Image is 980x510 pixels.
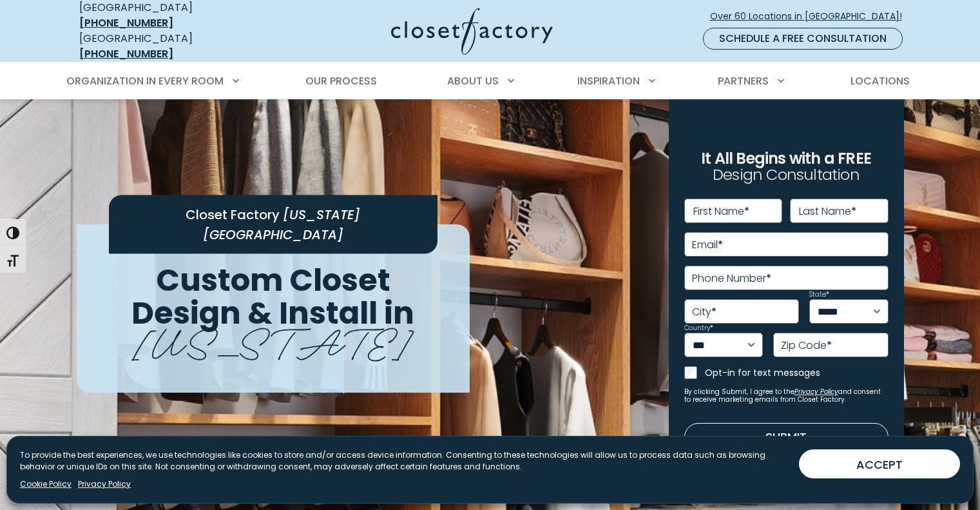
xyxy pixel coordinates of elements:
[447,74,499,88] span: About Us
[79,15,173,30] a: [PHONE_NUMBER]
[701,148,871,169] span: It All Begins with a FREE
[692,240,723,250] label: Email
[391,8,553,55] img: Closet Factory Logo
[781,340,832,351] label: Zip Code
[78,478,131,490] a: Privacy Policy
[684,388,889,404] small: By clicking Submit, I agree to the and consent to receive marketing emails from Closet Factory.
[684,325,713,331] label: Country
[20,449,789,473] p: To provide the best experiences, we use technologies like cookies to store and/or access device i...
[799,449,960,478] button: ACCEPT
[705,366,889,379] label: Opt-in for text messages
[203,206,361,244] span: [US_STATE][GEOGRAPHIC_DATA]
[57,63,923,99] nav: Primary Menu
[692,273,771,284] label: Phone Number
[713,164,860,186] span: Design Consultation
[305,74,377,88] span: Our Process
[131,259,414,335] span: Custom Closet Design & Install in
[79,31,266,62] div: [GEOGRAPHIC_DATA]
[684,423,889,451] button: Submit
[79,46,173,61] a: [PHONE_NUMBER]
[709,5,913,28] a: Over 60 Locations in [GEOGRAPHIC_DATA]!
[66,74,224,88] span: Organization in Every Room
[577,74,640,88] span: Inspiration
[693,206,749,217] label: First Name
[850,74,910,88] span: Locations
[794,387,838,397] a: Privacy Policy
[692,307,716,317] label: City
[133,310,413,369] span: [US_STATE]
[186,206,280,224] span: Closet Factory
[809,291,829,298] label: State
[710,10,912,23] span: Over 60 Locations in [GEOGRAPHIC_DATA]!
[703,28,903,50] a: Schedule a Free Consultation
[718,74,769,88] span: Partners
[799,206,856,217] label: Last Name
[20,478,72,490] a: Cookie Policy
